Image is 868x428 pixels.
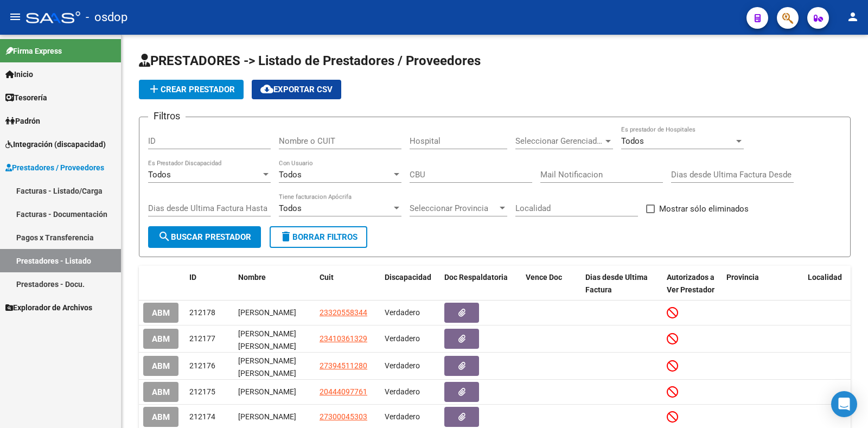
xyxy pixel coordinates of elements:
span: Dias desde Ultima Factura [585,273,648,294]
span: Prestadores / Proveedores [5,162,104,174]
datatable-header-cell: Discapacidad [380,266,440,302]
span: Crear Prestador [148,85,235,94]
datatable-header-cell: Doc Respaldatoria [440,266,521,302]
span: 23320558344 [320,308,367,317]
span: 27300045303 [320,412,367,421]
span: ABM [152,334,170,344]
button: ABM [143,382,178,402]
span: 27394511280 [320,361,367,370]
mat-icon: person [846,10,859,23]
div: Open Intercom Messenger [831,391,857,417]
div: [PERSON_NAME] [PERSON_NAME] [238,355,311,378]
span: 212175 [189,387,215,396]
span: Verdadero [385,361,420,370]
button: Borrar Filtros [270,226,367,248]
button: ABM [143,303,178,323]
mat-icon: search [158,230,171,243]
span: Nombre [238,273,266,282]
span: ABM [152,308,170,318]
span: Seleccionar Gerenciador [515,136,603,146]
span: Inicio [5,68,33,80]
div: [PERSON_NAME] [238,306,311,319]
datatable-header-cell: Cuit [315,266,380,302]
span: Cuit [320,273,334,282]
mat-icon: menu [9,10,22,23]
button: ABM [143,329,178,349]
span: Provincia [726,273,759,282]
span: Seleccionar Provincia [410,203,497,213]
span: Todos [621,136,644,146]
span: Verdadero [385,412,420,421]
mat-icon: delete [279,230,292,243]
span: Buscar Prestador [158,232,251,242]
div: [PERSON_NAME] [PERSON_NAME] [238,328,311,350]
span: Localidad [808,273,842,282]
span: Todos [148,170,171,180]
datatable-header-cell: Nombre [234,266,315,302]
span: 212177 [189,334,215,343]
span: Firma Express [5,45,62,57]
span: Tesorería [5,92,47,104]
button: Exportar CSV [252,80,341,99]
span: 212178 [189,308,215,317]
button: ABM [143,356,178,376]
span: 23410361329 [320,334,367,343]
span: Todos [279,203,302,213]
span: 212174 [189,412,215,421]
span: Verdadero [385,387,420,396]
span: Doc Respaldatoria [444,273,508,282]
datatable-header-cell: Autorizados a Ver Prestador [662,266,722,302]
span: Padrón [5,115,40,127]
span: Autorizados a Ver Prestador [667,273,714,294]
span: Exportar CSV [260,85,333,94]
mat-icon: cloud_download [260,82,273,95]
span: PRESTADORES -> Listado de Prestadores / Proveedores [139,53,481,68]
span: Mostrar sólo eliminados [659,202,749,215]
mat-icon: add [148,82,161,95]
span: Integración (discapacidad) [5,138,106,150]
span: Verdadero [385,334,420,343]
div: [PERSON_NAME] [238,386,311,398]
datatable-header-cell: Provincia [722,266,803,302]
datatable-header-cell: Vence Doc [521,266,581,302]
div: [PERSON_NAME] [238,411,311,423]
datatable-header-cell: Dias desde Ultima Factura [581,266,662,302]
span: Discapacidad [385,273,431,282]
span: - osdop [86,5,127,29]
span: Explorador de Archivos [5,302,92,314]
span: Vence Doc [526,273,562,282]
span: ID [189,273,196,282]
span: ABM [152,361,170,371]
button: ABM [143,407,178,427]
span: Todos [279,170,302,180]
button: Crear Prestador [139,80,244,99]
button: Buscar Prestador [148,226,261,248]
span: ABM [152,387,170,397]
h3: Filtros [148,108,186,124]
span: ABM [152,412,170,422]
datatable-header-cell: ID [185,266,234,302]
span: 20444097761 [320,387,367,396]
span: 212176 [189,361,215,370]
span: Verdadero [385,308,420,317]
span: Borrar Filtros [279,232,358,242]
